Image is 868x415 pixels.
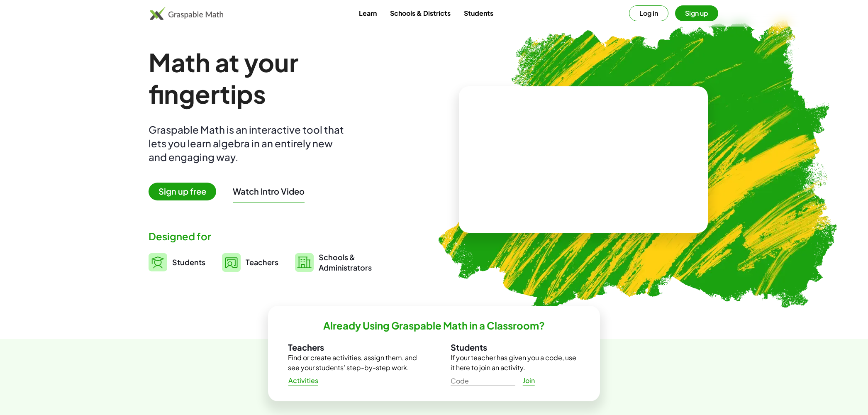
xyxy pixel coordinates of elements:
[172,257,205,267] span: Students
[288,376,318,385] span: Activities
[288,342,417,353] h3: Teachers
[149,46,412,110] h1: Math at your fingertips
[246,257,278,267] span: Teachers
[522,376,535,385] span: Join
[319,252,372,273] span: Schools & Administrators
[281,373,325,388] a: Activities
[457,5,500,21] a: Students
[323,319,545,332] h2: Already Using Graspable Math in a Classroom?
[222,252,278,273] a: Teachers
[675,5,718,21] button: Sign up
[288,353,417,373] p: Find or create activities, assign them, and see your students' step-by-step work.
[233,186,305,197] button: Watch Intro Video
[295,252,372,273] a: Schools &Administrators
[149,229,421,243] div: Designed for
[222,253,241,272] img: svg%3e
[149,183,216,200] span: Sign up free
[451,342,580,353] h3: Students
[629,5,668,21] button: Log in
[295,253,314,272] img: svg%3e
[383,5,457,21] a: Schools & Districts
[352,5,383,21] a: Learn
[149,252,205,273] a: Students
[521,129,646,191] video: What is this? This is dynamic math notation. Dynamic math notation plays a central role in how Gr...
[149,123,348,164] div: Graspable Math is an interactive tool that lets you learn algebra in an entirely new and engaging...
[515,373,542,388] a: Join
[451,353,580,373] p: If your teacher has given you a code, use it here to join an activity.
[149,253,167,271] img: svg%3e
